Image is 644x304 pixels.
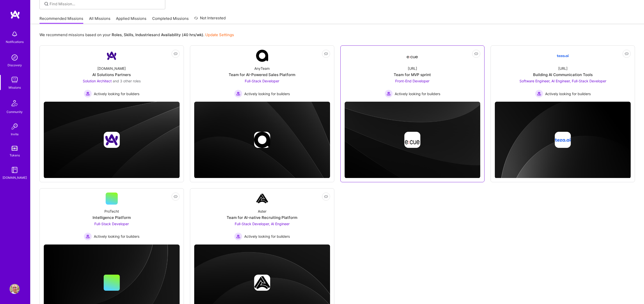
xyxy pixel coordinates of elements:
a: Not Interested [194,15,226,24]
img: Actively looking for builders [84,232,92,240]
div: Tokens [10,153,20,158]
img: Company logo [254,275,270,291]
img: Company logo [404,132,420,148]
img: Company logo [254,132,270,148]
span: Full-Stack Developer, AI Engineer [235,222,290,226]
img: Actively looking for builders [234,232,242,240]
div: [URL] [408,66,417,71]
span: Actively looking for builders [244,234,290,239]
i: icon EyeClosed [174,52,178,56]
i: icon EyeClosed [324,195,328,199]
img: cover [44,102,180,178]
div: [DOMAIN_NAME] [3,175,27,180]
i: icon EyeClosed [474,52,478,56]
img: Invite [10,121,20,132]
a: All Missions [89,16,110,24]
span: Software Engineer, AI Engineer, Full-Stack Developer [519,79,606,83]
a: User Avatar [8,284,21,294]
span: Actively looking for builders [545,91,591,96]
div: Invite [11,132,19,137]
a: ProTechtIntelligence PlatformFull-Stack Developer Actively looking for buildersActively looking f... [44,193,180,240]
span: Actively looking for builders [395,91,440,96]
img: discovery [10,52,20,63]
span: Actively looking for builders [94,234,139,239]
b: Roles [112,32,122,37]
img: Actively looking for builders [234,90,242,98]
a: Company Logo[URL]Building AI Communication ToolsSoftware Engineer, AI Engineer, Full-Stack Develo... [495,50,631,98]
b: Skills [124,32,133,37]
a: Applied Missions [116,16,146,24]
img: cover [345,102,480,178]
img: logo [10,10,20,19]
div: Notifications [6,39,24,44]
img: cover [194,102,330,178]
img: Actively looking for builders [84,90,92,98]
b: Industries [135,32,153,37]
div: Team for MVP sprint [394,72,431,77]
a: Company LogoAnyTeamTeam for AI-Powered Sales PlatformFull-Stack Developer Actively looking for bu... [194,50,330,98]
div: Community [7,109,23,114]
span: Solution Architect [83,79,112,83]
b: Availability (40 hrs/wk) [161,32,203,37]
i: icon EyeClosed [625,52,629,56]
a: Company Logo[DOMAIN_NAME]AI Solutions PartnersSolution Architect and 3 other rolesActively lookin... [44,50,180,98]
span: Actively looking for builders [94,91,139,96]
a: Completed Missions [152,16,189,24]
i: icon EyeClosed [174,195,178,199]
img: teamwork [10,75,20,85]
img: Company Logo [256,50,268,62]
span: and 3 other roles [113,79,141,83]
img: Company Logo [557,50,569,62]
a: Recommended Missions [39,16,83,24]
i: icon SearchGrey [44,1,49,7]
div: Missions [9,85,21,90]
div: Intelligence Platform [93,215,131,220]
img: bell [10,29,20,39]
div: ProTecht [104,209,119,214]
img: Company Logo [256,193,268,205]
div: Discovery [8,63,22,68]
img: Community [9,97,21,109]
img: Company logo [104,132,120,148]
img: Actively looking for builders [535,90,543,98]
div: AnyTeam [254,66,270,71]
div: Team for AI-Powered Sales Platform [229,72,295,77]
p: We recommend missions based on your , , and . [39,32,234,37]
span: Full-Stack Developer [245,79,279,83]
a: Company LogoAsterTeam for AI-native Recruiting PlatformFull-Stack Developer, AI Engineer Actively... [194,193,330,240]
img: Company Logo [106,50,118,62]
a: Update Settings [205,32,234,37]
img: Company Logo [406,51,418,60]
a: Company Logo[URL]Team for MVP sprintFront-End Developer Actively looking for buildersActively loo... [345,50,480,98]
img: guide book [10,165,20,175]
span: Full-Stack Developer [94,222,129,226]
div: Aster [258,209,266,214]
img: User Avatar [10,284,20,294]
i: icon EyeClosed [324,52,328,56]
img: Company logo [555,132,571,148]
div: [DOMAIN_NAME] [97,66,126,71]
span: Front-End Developer [395,79,429,83]
input: Find Mission... [50,1,162,7]
span: Actively looking for builders [244,91,290,96]
div: AI Solutions Partners [92,72,131,77]
img: cover [495,102,631,178]
div: Building AI Communication Tools [533,72,593,77]
img: Actively looking for builders [385,90,393,98]
img: tokens [12,146,18,151]
div: [URL] [558,66,568,71]
div: Team for AI-native Recruiting Platform [227,215,297,220]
